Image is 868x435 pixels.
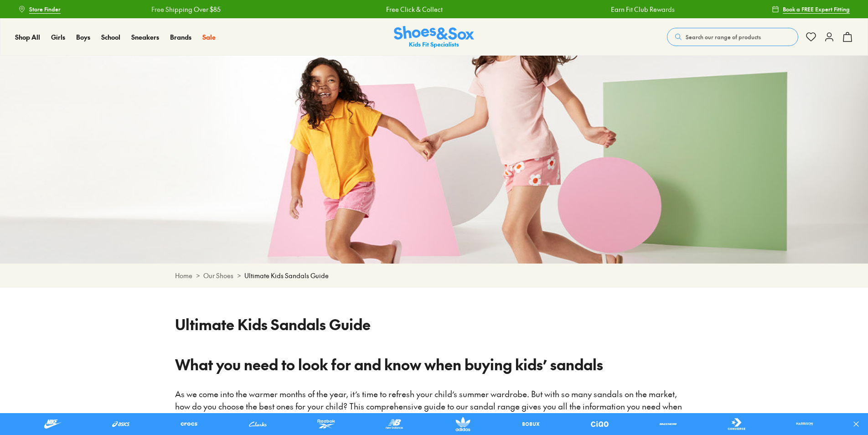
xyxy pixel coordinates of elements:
span: Girls [51,32,65,41]
a: Boys [76,32,90,42]
span: Sale [202,32,216,41]
div: > > [175,271,693,280]
button: Search our range of products [667,28,798,46]
span: Brands [170,32,191,41]
span: School [101,32,120,41]
span: Shop All [15,32,40,41]
a: Our Shoes [203,271,233,280]
a: Store Finder [18,1,61,17]
a: Girls [51,32,65,42]
a: Book a FREE Expert Fitting [772,1,850,17]
a: Home [175,271,192,280]
span: Book a FREE Expert Fitting [783,5,850,13]
a: Earn Fit Club Rewards [610,5,674,14]
a: Shoes & Sox [394,26,474,48]
a: Sale [202,32,216,42]
a: Free Click & Collect [386,5,442,14]
span: Store Finder [29,5,61,13]
span: Ultimate Kids Sandals Guide [244,271,329,280]
span: Boys [76,32,90,41]
a: Shop All [15,32,40,42]
span: Search our range of products [686,33,761,41]
h2: Ultimate Kids Sandals Guide [175,313,693,335]
a: Free Shipping Over $85 [150,5,220,14]
a: Brands [170,32,191,42]
img: SNS_Logo_Responsive.svg [394,26,474,48]
a: Sneakers [131,32,159,42]
a: School [101,32,120,42]
p: As we come into the warmer months of the year, it’s time to refresh your child’s summer wardrobe.... [175,388,693,425]
h2: What you need to look for and know when buying kids’ sandals [175,353,693,375]
span: Sneakers [131,32,159,41]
